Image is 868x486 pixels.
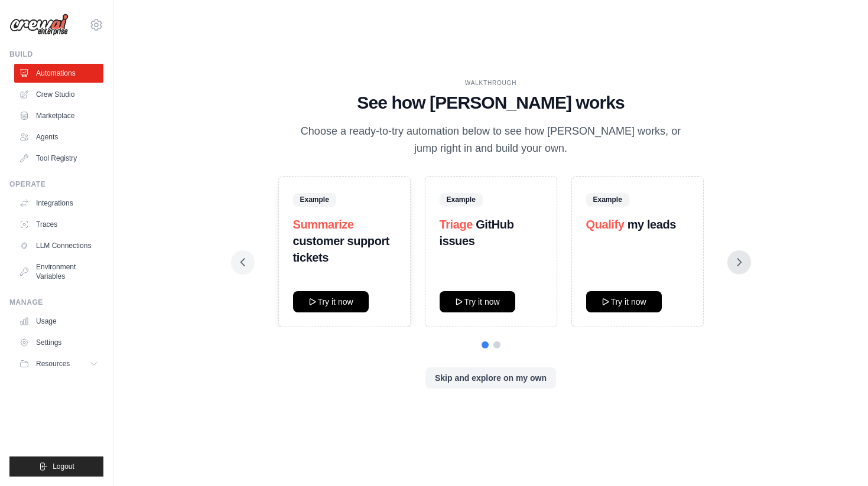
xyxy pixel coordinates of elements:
[36,359,70,368] span: Resources
[14,333,103,352] a: Settings
[14,354,103,373] button: Resources
[9,456,103,477] button: Logout
[14,194,103,213] a: Integrations
[292,123,690,158] p: Choose a ready-to-try automation below to see how [PERSON_NAME] works, or jump right in and build...
[53,462,74,471] span: Logout
[14,149,103,168] a: Tool Registry
[14,257,103,286] a: Environment Variables
[440,218,473,231] span: Triage
[425,367,556,389] button: Skip and explore on my own
[240,79,742,87] div: WALKTHROUGH
[14,215,103,234] a: Traces
[14,85,103,104] a: Crew Studio
[9,14,69,36] img: Logo
[586,218,625,231] span: Qualify
[440,193,483,206] span: Example
[293,193,336,206] span: Example
[440,218,514,247] strong: GitHub issues
[628,218,676,231] strong: my leads
[586,291,662,312] button: Try it now
[440,291,515,312] button: Try it now
[14,236,103,255] a: LLM Connections
[14,106,103,125] a: Marketplace
[240,92,742,113] h1: See how [PERSON_NAME] works
[9,180,103,189] div: Operate
[586,193,629,206] span: Example
[9,50,103,59] div: Build
[14,128,103,146] a: Agents
[293,234,390,264] strong: customer support tickets
[293,218,354,231] span: Summarize
[9,298,103,307] div: Manage
[14,312,103,331] a: Usage
[14,64,103,83] a: Automations
[293,291,369,312] button: Try it now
